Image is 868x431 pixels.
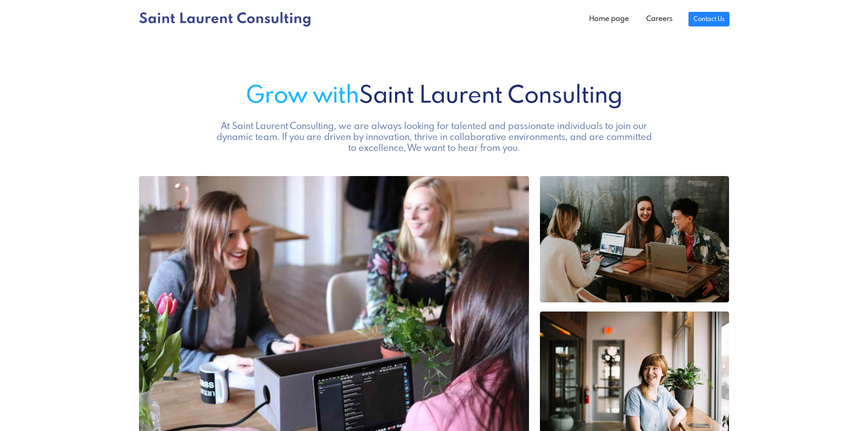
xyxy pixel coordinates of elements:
a: Careers [637,10,681,28]
a: Home page [580,10,637,28]
span: Grow with [246,84,359,108]
h5: At Saint Laurent Consulting, we are always looking for talented and passionate individuals to joi... [213,121,656,154]
h1: Saint Laurent Consulting [139,83,729,110]
a: Contact Us [688,12,729,26]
